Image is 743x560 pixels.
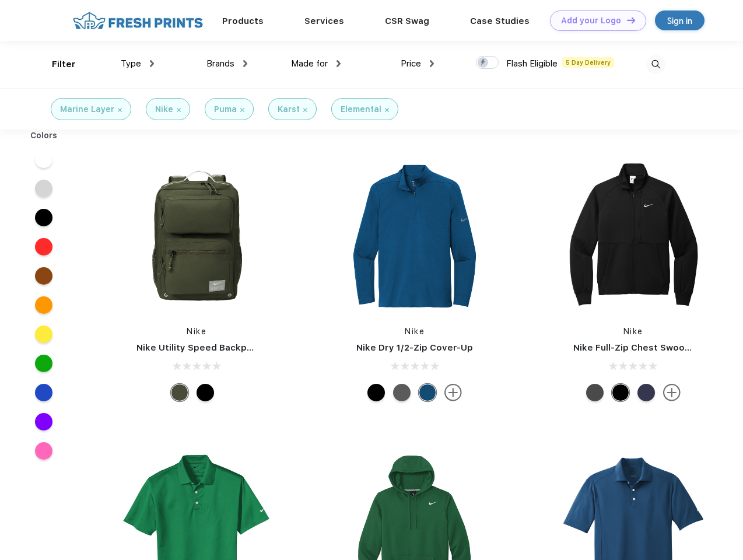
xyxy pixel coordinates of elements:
[419,384,436,401] div: Gym Blue
[187,327,206,336] a: Nike
[52,58,76,71] div: Filter
[197,384,214,401] div: Black
[405,327,425,336] a: Nike
[393,384,411,401] div: Black Heather
[561,16,621,26] div: Add your Logo
[303,108,307,112] img: filter_cancel.svg
[177,108,181,112] img: filter_cancel.svg
[623,327,643,336] a: Nike
[562,57,614,68] span: 5 Day Delivery
[278,103,300,116] div: Karst
[155,103,173,116] div: Nike
[121,58,141,69] span: Type
[556,159,711,314] img: func=resize&h=266
[243,60,247,67] img: dropdown.png
[612,384,629,401] div: Black
[385,108,389,112] img: filter_cancel.svg
[663,384,681,401] img: more.svg
[586,384,604,401] div: Anthracite
[444,384,462,401] img: more.svg
[667,14,692,27] div: Sign in
[337,60,341,67] img: dropdown.png
[206,58,234,69] span: Brands
[627,17,635,23] img: DT
[401,58,421,69] span: Price
[341,103,381,116] div: Elemental
[240,108,244,112] img: filter_cancel.svg
[136,342,262,353] a: Nike Utility Speed Backpack
[506,58,558,69] span: Flash Eligible
[150,60,154,67] img: dropdown.png
[646,55,665,74] img: desktop_search.svg
[356,342,473,353] a: Nike Dry 1/2-Zip Cover-Up
[385,16,429,26] a: CSR Swag
[637,384,655,401] div: Midnight Navy
[69,10,206,31] img: fo%20logo%202.webp
[60,103,114,116] div: Marine Layer
[119,159,274,314] img: func=resize&h=266
[171,384,188,401] div: Cargo Khaki
[337,159,492,314] img: func=resize&h=266
[430,60,434,67] img: dropdown.png
[367,384,385,401] div: Black
[118,108,122,112] img: filter_cancel.svg
[573,342,728,353] a: Nike Full-Zip Chest Swoosh Jacket
[291,58,328,69] span: Made for
[214,103,237,116] div: Puma
[655,10,705,30] a: Sign in
[22,129,66,142] div: Colors
[222,16,264,26] a: Products
[304,16,344,26] a: Services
